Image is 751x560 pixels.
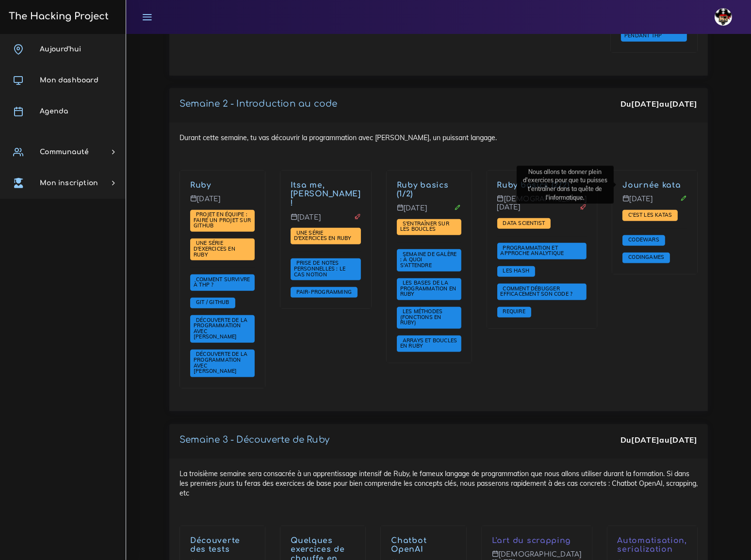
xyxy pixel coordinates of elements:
a: Les bases de la programmation en Ruby [400,280,456,298]
a: Comment survivre à THP ? [194,276,250,289]
span: Mon inscription [40,179,98,187]
a: Itsa me, [PERSON_NAME] ! [291,181,361,208]
a: S'entraîner sur les boucles [400,221,449,233]
span: Agenda [40,108,68,115]
a: Découverte des tests [190,536,240,554]
a: Semaine 3 - Découverte de Ruby [180,435,329,445]
div: Du au [620,434,698,446]
strong: [DATE] [669,435,698,445]
div: Nous allons te donner plein d'exercices pour que tu puisses t’entraîner dans ta quête de l'inform... [517,166,614,204]
span: Les bases de la programmation en Ruby [400,279,456,297]
a: Codewars [626,237,662,243]
a: Data scientist [501,220,548,226]
a: Les Hash [501,268,532,274]
span: Mon dashboard [40,77,98,84]
span: Plein de semaines de code : qu'est-ce qui t'attend pendant THP [624,15,679,39]
span: Codewars [626,236,662,243]
a: Découverte de la programmation avec [PERSON_NAME] [194,351,247,375]
a: Require [501,308,528,315]
strong: [DATE] [631,435,659,445]
span: Communauté [40,148,89,156]
span: Require [501,308,528,315]
span: Les Hash [501,267,532,274]
span: Une série d'exercices en Ruby [194,240,235,257]
a: Git / Github [194,299,232,306]
a: Comment débugger efficacement son code ? [501,285,575,298]
a: Ruby basics (2/2) [497,181,570,190]
span: Pair-Programming [294,288,354,295]
span: Une série d'exercices en Ruby [294,229,354,242]
a: Codingames [626,254,667,261]
p: Automatisation, serialization [618,536,687,555]
span: Aujourd'hui [40,46,81,53]
div: Durant cette semaine, tu vas découvrir la programmation avec [PERSON_NAME], un puissant langage. [169,123,708,411]
span: Projet en équipe : faire un projet sur Github [194,211,251,229]
div: Du au [620,98,698,110]
a: Découverte de la programmation avec [PERSON_NAME] [194,317,247,340]
a: Arrays et boucles en Ruby [400,337,457,350]
strong: [DATE] [631,99,659,109]
span: Git / Github [194,299,232,305]
h3: The Hacking Project [6,11,109,22]
a: C'est les katas [626,212,674,219]
p: [DATE] [291,213,361,229]
span: Programmation et approche analytique [501,244,567,257]
span: S'entraîner sur les boucles [400,220,449,233]
a: Chatbot OpenAI [391,536,426,554]
a: Les méthodes (fonctions en Ruby) [400,308,443,326]
span: Découverte de la programmation avec [PERSON_NAME] [194,351,247,374]
a: Ruby [190,181,211,190]
span: Codingames [626,254,667,260]
img: avatar [715,8,732,26]
a: Pair-Programming [294,289,354,296]
a: Semaine 2 - Introduction au code [180,99,337,109]
p: [DEMOGRAPHIC_DATA][DATE] [497,195,587,219]
span: Comment survivre à THP ? [194,276,250,288]
a: Semaine de galère : à quoi s'attendre [400,251,457,269]
strong: [DATE] [669,99,698,109]
a: Programmation et approche analytique [501,245,567,257]
a: Projet en équipe : faire un projet sur Github [194,211,251,229]
p: [DATE] [190,195,255,210]
a: Journée kata [622,181,681,190]
p: [DATE] [397,204,461,220]
span: Les méthodes (fonctions en Ruby) [400,308,443,326]
p: L'art du scrapping [492,536,582,545]
p: [DATE] [622,195,687,210]
a: Ruby basics (1/2) [397,181,449,199]
a: Une série d'exercices en Ruby [194,240,235,258]
a: Prise de notes personnelles : le cas Notion [294,260,346,278]
span: Prise de notes personnelles : le cas Notion [294,259,346,277]
span: C'est les katas [626,211,674,218]
a: Une série d'exercices en Ruby [294,230,354,242]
